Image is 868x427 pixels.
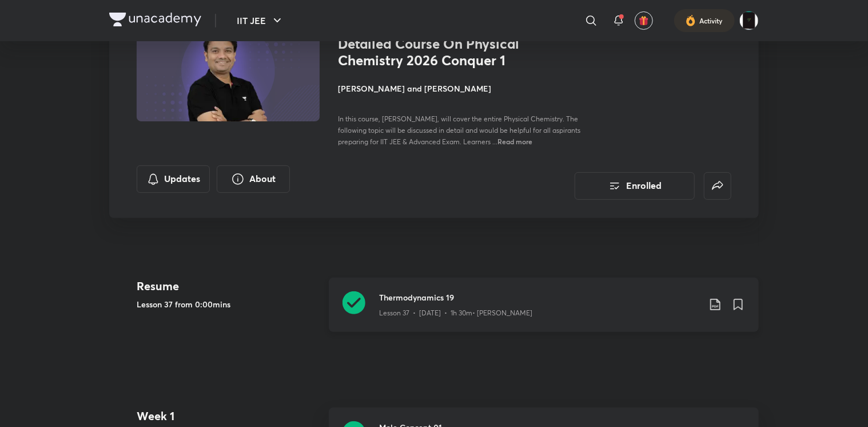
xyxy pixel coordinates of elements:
[217,165,290,193] button: About
[704,172,731,200] button: false
[137,408,320,425] h4: Week 1
[109,13,201,26] img: Company Logo
[329,278,759,346] a: Thermodynamics 19Lesson 37 • [DATE] • 1h 30m• [PERSON_NAME]
[639,15,649,26] img: avatar
[379,291,699,303] h3: Thermodynamics 19
[109,13,201,29] a: Company Logo
[739,11,759,30] img: Anurag Agarwal
[575,172,695,200] button: Enrolled
[497,137,532,146] span: Read more
[135,17,321,122] img: Thumbnail
[338,82,594,94] h4: [PERSON_NAME] and [PERSON_NAME]
[635,11,653,30] button: avatar
[137,278,320,295] h4: Resume
[686,14,696,27] img: activity
[338,114,580,146] span: In this course, [PERSON_NAME], will cover the entire Physical Chemistry. The following topic will...
[137,165,210,193] button: Updates
[230,9,291,32] button: IIT JEE
[137,298,320,310] h5: Lesson 37 from 0:00mins
[338,35,525,69] h1: Detailed Course On Physical Chemistry 2026 Conquer 1
[379,308,532,318] p: Lesson 37 • [DATE] • 1h 30m • [PERSON_NAME]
